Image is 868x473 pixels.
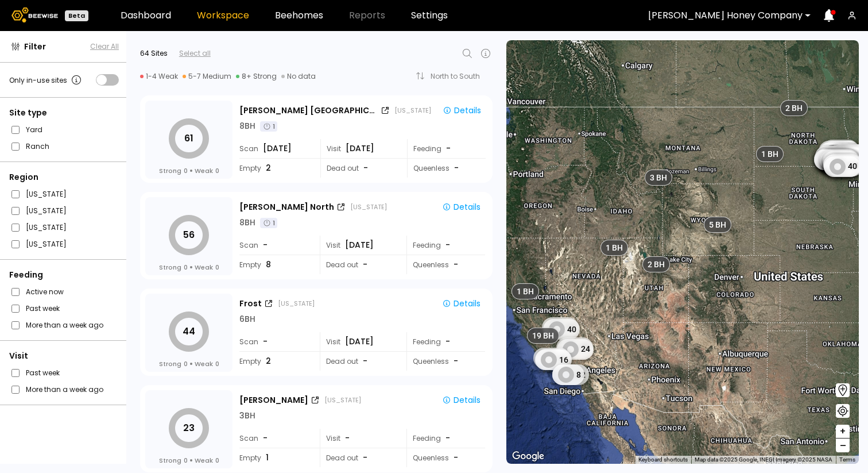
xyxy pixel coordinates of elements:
span: [DATE] [346,143,374,155]
button: Details [437,296,485,311]
div: Queenless [406,255,485,274]
span: 8 [266,259,271,271]
label: Yard [26,124,42,136]
button: Keyboard shortcuts [638,456,688,464]
span: 0 [184,456,188,465]
span: 19 BH [532,330,554,340]
div: 40 [543,319,580,340]
span: - [363,259,367,271]
div: [US_STATE] [278,299,315,308]
span: - [263,336,268,348]
div: Select all [179,48,211,59]
button: Details [437,199,485,214]
label: Past week [26,367,60,379]
div: Scan [239,139,312,158]
div: Strong Weak [159,359,219,368]
span: 0 [215,263,219,272]
div: Queenless [407,159,486,178]
div: 8+ Strong [236,72,277,81]
label: More than a week ago [26,319,103,331]
div: Strong Weak [159,263,219,272]
div: 64 Sites [140,48,168,59]
div: 61 [831,145,868,166]
div: Visit [320,429,398,448]
div: Region [9,171,119,183]
tspan: 56 [183,228,195,241]
div: Details [442,298,480,309]
div: [US_STATE] [324,395,361,405]
div: Frost [239,298,262,310]
div: [PERSON_NAME] [GEOGRAPHIC_DATA] [239,105,378,117]
div: - [446,143,452,155]
div: 61 [826,155,863,176]
span: 0 [215,456,219,465]
div: Only in-use sites [9,73,83,87]
span: 1 [266,452,269,464]
div: North to South [431,73,488,80]
button: Details [438,103,486,118]
div: Scan [239,429,312,448]
a: Workspace [197,11,249,20]
div: 8 BH [239,217,255,229]
div: 50 [819,143,855,163]
span: 2 BH [785,103,803,113]
span: 3 BH [650,172,667,182]
div: 1 [260,121,277,132]
div: Dead out [320,352,398,371]
tspan: 44 [183,325,195,338]
div: No data [281,72,316,81]
span: [DATE] [345,239,374,251]
div: [PERSON_NAME] North [239,201,334,213]
div: 5-7 Medium [183,72,231,81]
div: Site type [9,107,119,119]
div: 19 [814,149,851,170]
div: 6 BH [239,313,255,325]
span: 0 [215,359,219,368]
div: 32 [822,150,859,171]
div: Queenless [406,352,485,371]
tspan: 23 [183,421,195,434]
div: Beta [65,10,88,21]
div: 52 [820,149,857,170]
span: - [363,355,367,367]
div: Empty [239,352,312,371]
div: [US_STATE] [394,106,431,115]
button: – [836,439,850,452]
div: Scan [239,332,312,351]
div: 44 [819,148,856,169]
span: - [454,452,458,464]
a: Beehomes [275,11,323,20]
span: Filter [24,41,46,53]
div: 32 [815,145,852,166]
img: Google [509,449,547,464]
div: 16 [535,349,572,370]
div: 24 [557,339,594,359]
div: Visit [320,139,399,158]
div: Feeding [9,269,119,281]
div: Details [443,105,481,116]
div: 16 [542,317,579,337]
span: - [363,162,368,174]
span: 1 BH [606,243,623,253]
span: + [839,424,846,439]
span: 1 BH [761,148,778,159]
div: 43 [818,142,855,163]
div: Strong Weak [159,166,219,175]
span: Reports [349,11,385,20]
span: 5 BH [709,219,726,229]
div: Details [442,202,480,212]
div: Empty [239,448,312,467]
span: 1 BH [517,286,534,296]
div: Dead out [320,448,398,467]
button: Clear All [90,41,119,52]
span: 2 [266,162,271,174]
div: 54 [825,154,862,175]
span: - [363,452,367,464]
div: 37 [823,151,860,171]
div: 1 [260,218,277,228]
span: 0 [184,263,188,272]
div: 40 [824,156,861,176]
div: - [445,336,451,348]
div: 12 [831,144,867,165]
